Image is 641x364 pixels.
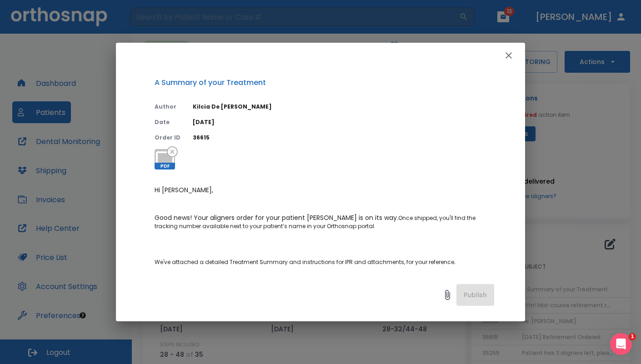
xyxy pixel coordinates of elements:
[155,213,398,222] span: Good news! Your aligners order for your patient [PERSON_NAME] is on its way.
[193,118,494,126] p: [DATE]
[155,118,182,126] p: Date
[610,333,632,355] iframe: Intercom live chat
[155,163,175,170] span: PDF
[454,257,456,266] span: .
[629,333,636,340] span: 1
[155,103,182,111] p: Author
[155,134,182,142] p: Order ID
[155,249,494,266] p: We've attached a detailed Treatment Summary and instructions for IPR and attachments, for your re...
[193,134,494,142] p: 36615
[155,77,494,88] p: A Summary of your Treatment
[155,214,494,230] p: Once shipped, you'll find the tracking number available next to your patient’s name in your Ortho...
[193,103,494,111] p: Kilcia De [PERSON_NAME]
[155,185,213,194] span: Hi [PERSON_NAME],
